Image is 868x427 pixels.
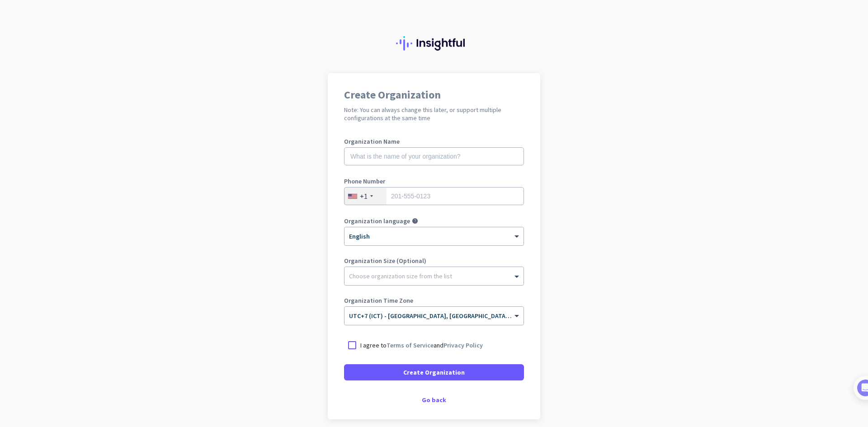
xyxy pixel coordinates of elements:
[403,368,465,377] span: Create Organization
[344,397,524,403] div: Go back
[344,364,524,380] button: Create Organization
[360,192,368,201] div: +1
[344,106,524,122] h2: Note: You can always change this later, or support multiple configurations at the same time
[412,218,418,224] i: help
[344,138,524,145] label: Organization Name
[396,36,472,51] img: Insightful
[443,341,483,349] a: Privacy Policy
[344,258,524,264] label: Organization Size (Optional)
[360,341,483,350] p: I agree to and
[344,178,524,184] label: Phone Number
[344,297,524,304] label: Organization Time Zone
[387,341,434,349] a: Terms of Service
[344,218,410,224] label: Organization language
[344,147,524,165] input: What is the name of your organization?
[344,89,524,100] h1: Create Organization
[344,187,524,205] input: 201-555-0123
